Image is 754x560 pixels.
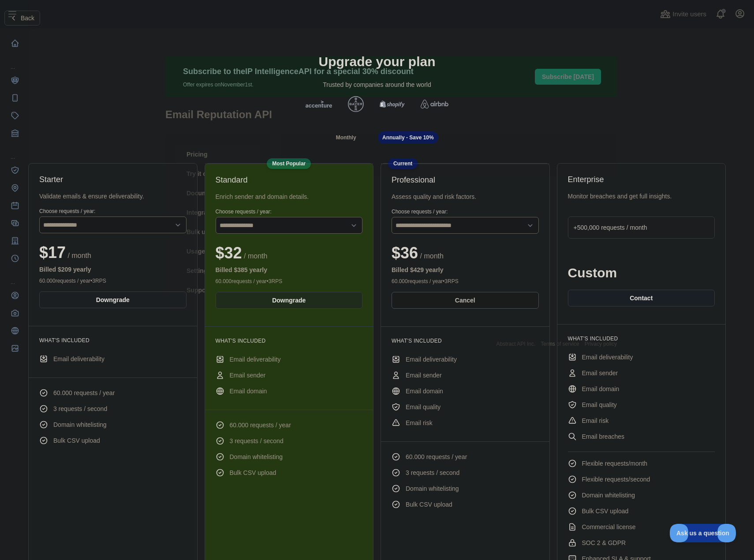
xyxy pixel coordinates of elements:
[388,158,418,169] div: Current
[568,174,715,185] h2: Enterprise
[670,524,736,542] iframe: Toggle Customer Support
[216,175,363,185] h2: Standard
[382,134,434,141] span: Annually - Save 10%
[336,134,356,141] span: Monthly
[267,158,311,169] div: Most Popular
[392,175,539,185] h2: Professional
